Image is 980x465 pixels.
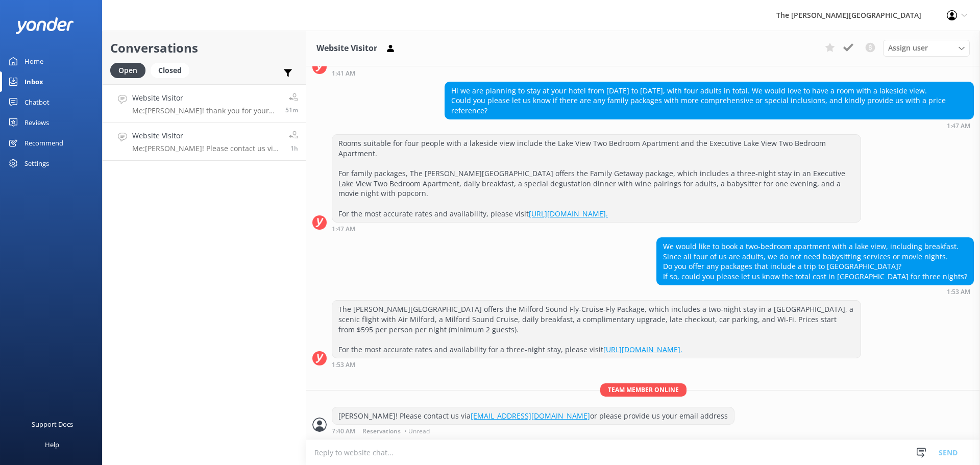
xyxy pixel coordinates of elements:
[332,428,355,434] strong: 7:40 AM
[362,428,401,434] span: Reservations
[24,112,49,133] div: Reviews
[883,40,970,56] div: Assign User
[947,123,970,129] strong: 1:47 AM
[103,84,306,123] a: Website VisitorMe:[PERSON_NAME]! thank you for your message, it is self parking. please contact [...
[15,17,74,34] img: yonder-white-logo.png
[103,123,306,161] a: Website VisitorMe:[PERSON_NAME]! Please contact us via [EMAIL_ADDRESS][DOMAIN_NAME] or please pro...
[332,407,734,425] div: [PERSON_NAME]! Please contact us via or please provide us your email address
[657,238,973,285] div: We would like to book a two-bedroom apartment with a lake view, including breakfast. Since all fo...
[24,51,43,71] div: Home
[132,144,281,153] p: Me: [PERSON_NAME]! Please contact us via [EMAIL_ADDRESS][DOMAIN_NAME] or please provide us your e...
[947,289,970,295] strong: 1:53 AM
[888,42,928,54] span: Assign user
[332,301,861,358] div: The [PERSON_NAME][GEOGRAPHIC_DATA] offers the Milford Sound Fly-Cruise-Fly Package, which include...
[24,153,49,174] div: Settings
[656,288,974,295] div: Oct 13 2025 01:53am (UTC +13:00) Pacific/Auckland
[110,63,145,78] div: Open
[132,92,278,104] h4: Website Visitor
[332,70,355,77] strong: 1:41 AM
[332,135,861,222] div: Rooms suitable for four people with a lakeside view include the Lake View Two Bedroom Apartment a...
[332,362,355,368] strong: 1:53 AM
[332,226,355,232] strong: 1:47 AM
[24,71,43,92] div: Inbox
[332,225,861,232] div: Oct 13 2025 01:47am (UTC +13:00) Pacific/Auckland
[24,92,50,112] div: Chatbot
[285,106,298,114] span: Oct 13 2025 08:02am (UTC +13:00) Pacific/Auckland
[445,82,973,119] div: Hi we are planning to stay at your hotel from [DATE] to [DATE], with four adults in total. We wou...
[332,427,734,434] div: Oct 13 2025 07:40am (UTC +13:00) Pacific/Auckland
[404,428,430,434] span: • Unread
[151,64,194,76] a: Closed
[132,130,281,141] h4: Website Visitor
[151,63,189,78] div: Closed
[110,64,151,76] a: Open
[132,106,278,115] p: Me: [PERSON_NAME]! thank you for your message, it is self parking. please contact [EMAIL_ADDRESS]...
[332,69,861,77] div: Oct 13 2025 01:41am (UTC +13:00) Pacific/Auckland
[471,411,590,421] a: [EMAIL_ADDRESS][DOMAIN_NAME]
[445,122,974,129] div: Oct 13 2025 01:47am (UTC +13:00) Pacific/Auckland
[316,42,377,55] h3: Website Visitor
[600,383,687,396] span: Team member online
[32,414,73,434] div: Support Docs
[332,361,861,368] div: Oct 13 2025 01:53am (UTC +13:00) Pacific/Auckland
[45,434,59,455] div: Help
[110,38,298,58] h2: Conversations
[24,133,63,153] div: Recommend
[290,144,298,153] span: Oct 13 2025 07:40am (UTC +13:00) Pacific/Auckland
[603,345,682,354] a: [URL][DOMAIN_NAME].
[529,209,608,218] a: [URL][DOMAIN_NAME].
